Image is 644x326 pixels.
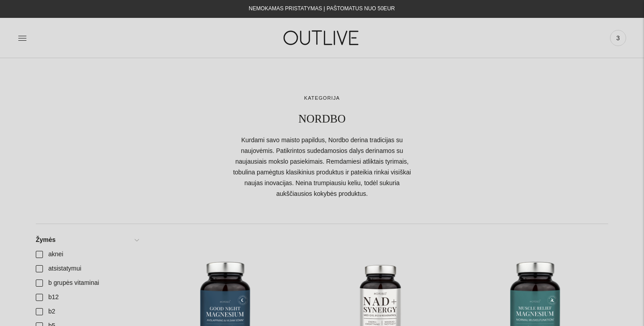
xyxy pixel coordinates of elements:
a: aknei [30,247,144,262]
div: NEMOKAMAS PRISTATYMAS Į PAŠTOMATUS NUO 50EUR [249,4,395,14]
a: b2 [30,305,144,319]
span: 3 [612,32,624,44]
img: OUTLIVE [266,22,378,53]
a: Žymės [30,233,144,247]
a: b12 [30,290,144,305]
a: b grupės vitaminai [30,276,144,290]
a: atsistatymui [30,262,144,276]
a: 3 [610,28,626,48]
